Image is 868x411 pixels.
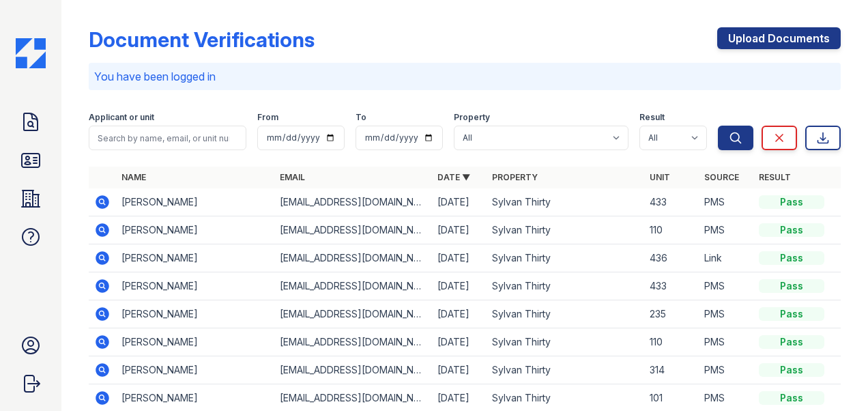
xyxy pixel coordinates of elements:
[644,300,699,328] td: 235
[437,172,470,182] a: Date ▼
[492,172,538,182] a: Property
[432,244,487,272] td: [DATE]
[759,251,824,265] div: Pass
[759,391,824,405] div: Pass
[644,216,699,244] td: 110
[274,356,432,384] td: [EMAIL_ADDRESS][DOMAIN_NAME]
[280,172,305,182] a: Email
[487,356,644,384] td: Sylvan Thirty
[432,300,487,328] td: [DATE]
[644,272,699,300] td: 433
[699,356,753,384] td: PMS
[432,356,487,384] td: [DATE]
[116,356,274,384] td: [PERSON_NAME]
[432,216,487,244] td: [DATE]
[644,328,699,356] td: 110
[487,272,644,300] td: Sylvan Thirty
[759,335,824,349] div: Pass
[699,272,753,300] td: PMS
[116,328,274,356] td: [PERSON_NAME]
[116,244,274,272] td: [PERSON_NAME]
[274,244,432,272] td: [EMAIL_ADDRESS][DOMAIN_NAME]
[644,244,699,272] td: 436
[759,172,791,182] a: Result
[274,188,432,216] td: [EMAIL_ADDRESS][DOMAIN_NAME]
[89,27,315,52] div: Document Verifications
[644,356,699,384] td: 314
[432,328,487,356] td: [DATE]
[487,328,644,356] td: Sylvan Thirty
[89,112,154,123] label: Applicant or unit
[274,300,432,328] td: [EMAIL_ADDRESS][DOMAIN_NAME]
[704,172,739,182] a: Source
[699,188,753,216] td: PMS
[759,279,824,293] div: Pass
[699,244,753,272] td: Link
[759,363,824,377] div: Pass
[487,244,644,272] td: Sylvan Thirty
[274,216,432,244] td: [EMAIL_ADDRESS][DOMAIN_NAME]
[650,172,670,182] a: Unit
[116,300,274,328] td: [PERSON_NAME]
[432,272,487,300] td: [DATE]
[487,300,644,328] td: Sylvan Thirty
[644,188,699,216] td: 433
[699,328,753,356] td: PMS
[89,126,246,150] input: Search by name, email, or unit number
[759,223,824,237] div: Pass
[759,195,824,209] div: Pass
[94,68,835,85] p: You have been logged in
[116,272,274,300] td: [PERSON_NAME]
[274,272,432,300] td: [EMAIL_ADDRESS][DOMAIN_NAME]
[257,112,278,123] label: From
[487,216,644,244] td: Sylvan Thirty
[717,27,841,49] a: Upload Documents
[16,38,46,68] img: CE_Icon_Blue-c292c112584629df590d857e76928e9f676e5b41ef8f769ba2f05ee15b207248.png
[487,188,644,216] td: Sylvan Thirty
[274,328,432,356] td: [EMAIL_ADDRESS][DOMAIN_NAME]
[116,216,274,244] td: [PERSON_NAME]
[699,300,753,328] td: PMS
[121,172,146,182] a: Name
[432,188,487,216] td: [DATE]
[639,112,665,123] label: Result
[699,216,753,244] td: PMS
[356,112,366,123] label: To
[116,188,274,216] td: [PERSON_NAME]
[759,307,824,321] div: Pass
[454,112,490,123] label: Property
